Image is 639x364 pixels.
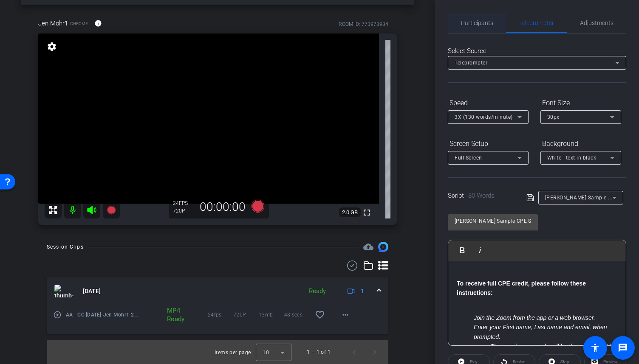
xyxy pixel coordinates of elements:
img: thumb-nail [54,285,74,297]
span: Teleprompter [519,20,554,26]
em: Enter your First name, Last name and email, when prompted. [474,324,607,340]
span: Full Screen [455,155,482,161]
mat-icon: cloud_upload [363,242,373,252]
div: Select Source [448,46,626,56]
span: 80 Words [468,192,495,199]
input: Title [455,216,531,226]
strong: To receive full CPE credit, please follow these instructions: [457,280,586,296]
div: 24 [173,200,194,207]
span: FPS [179,200,188,206]
span: 30px [547,114,560,120]
mat-expansion-panel-header: thumb-nail[DATE]Ready1 [47,277,388,305]
span: Participants [461,20,493,26]
span: White - text in black [547,155,597,161]
mat-icon: play_circle_outline [53,311,62,319]
span: Destinations for your clips [363,242,373,252]
mat-icon: message [618,343,628,353]
em: Join the Zoom from the app or a web browser. [474,314,595,321]
span: 48 secs [284,311,310,319]
div: Script [448,191,515,201]
span: 1 [361,287,364,296]
div: Ready [305,286,330,296]
span: 13mb [259,311,284,319]
mat-icon: accessibility [590,343,600,353]
mat-icon: info [94,20,102,27]
div: 720P [173,207,194,214]
button: Previous page [344,342,365,362]
span: Jen Mohr1 [38,19,68,28]
span: Teleprompter [455,60,487,66]
span: 720P [233,311,259,319]
div: Background [540,137,621,151]
div: ROOM ID: 773978984 [339,20,388,28]
mat-icon: more_horiz [340,310,351,320]
mat-icon: favorite_border [315,310,325,320]
div: Items per page: [215,348,252,357]
mat-icon: settings [46,42,58,52]
div: 00:00:00 [194,200,251,214]
div: thumb-nail[DATE]Ready1 [47,305,388,334]
div: MP4 Ready [163,306,184,323]
img: Session clips [378,242,388,252]
div: 1 – 1 of 1 [307,348,331,356]
button: Next page [365,342,385,362]
span: 3X (130 words/minute) [455,114,513,120]
div: Session Clips [47,243,84,251]
p: The email you provide will be the email used for the CPE certificate. [491,342,617,361]
span: Chrome [70,20,88,27]
div: Speed [448,96,529,110]
div: Screen Setup [448,137,529,151]
div: Font Size [540,96,621,110]
span: 2.0 GB [339,207,361,218]
span: Adjustments [580,20,614,26]
span: 24fps [208,311,233,319]
mat-icon: fullscreen [362,207,372,218]
span: [DATE] [83,287,101,296]
span: AA - CC [DATE]-Jen Mohr1-2025-10-06-13-27-43-326-0 [66,311,139,319]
